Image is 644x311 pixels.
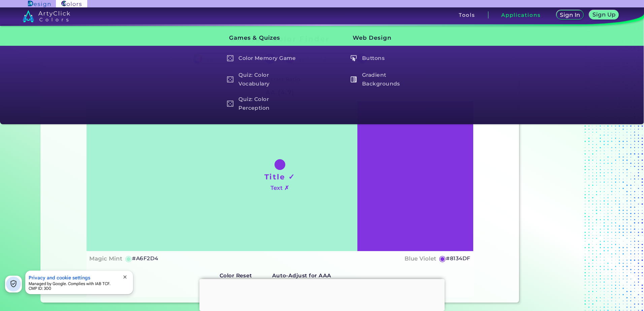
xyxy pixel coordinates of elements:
h5: #A6F2D4 [132,254,158,263]
a: Color Memory Game [223,52,303,65]
h5: ◉ [125,254,132,263]
img: icon_game_white.svg [227,101,233,107]
h5: ◉ [439,254,446,263]
h4: Magic Mint [89,254,122,264]
img: icon_click_button_white.svg [351,55,357,62]
h5: Quiz: Color Vocabulary [224,70,302,89]
h1: Title ✓ [264,172,295,182]
img: icon_game_white.svg [227,76,233,83]
img: icon_game_white.svg [227,55,233,62]
h4: Blue Violet [405,254,436,264]
a: Gradient Backgrounds [347,70,426,89]
a: Quiz: Color Perception [223,94,303,113]
a: Quiz: Color Vocabulary [223,70,303,89]
strong: Color Reset [220,272,252,279]
h3: Tools [459,12,475,18]
a: Sign In [558,11,583,19]
strong: Auto-Adjust for AAA [272,272,331,279]
iframe: Advertisement [199,279,445,309]
h3: Games & Quizes [218,30,303,46]
h4: Text ✗ [270,183,289,193]
iframe: Advertisement [522,32,606,305]
h3: Applications [501,12,541,18]
h5: Color Memory Game [224,52,302,65]
h5: Gradient Backgrounds [347,70,426,89]
img: icon_gradient_white.svg [351,76,357,83]
h5: Quiz: Color Perception [224,94,302,113]
img: logo_artyclick_colors_white.svg [23,10,70,22]
h5: Sign Up [593,12,614,17]
a: Sign Up [590,11,617,19]
h3: Web Design [341,30,426,46]
a: Buttons [347,52,426,65]
h5: Buttons [347,52,426,65]
h5: Sign In [561,12,579,18]
img: ArtyClick Design logo [28,1,51,7]
h5: #8134DF [446,254,470,263]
